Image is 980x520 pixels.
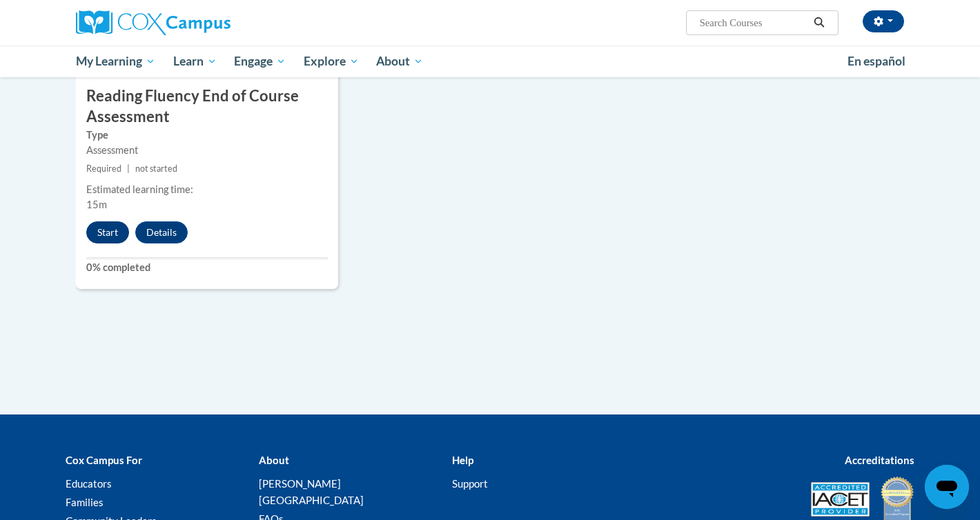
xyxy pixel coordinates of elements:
span: My Learning [76,53,155,70]
a: Families [66,496,104,508]
input: Search Courses [698,14,809,31]
img: Accredited IACET® Provider [811,482,870,517]
span: Engage [234,53,286,70]
span: not started [135,163,177,174]
button: Account Settings [863,10,904,32]
a: My Learning [67,46,164,77]
a: Cox Campus [76,10,338,35]
a: Engage [225,46,295,77]
div: Assessment [86,143,328,158]
button: Search [809,14,830,31]
span: Required [86,163,121,174]
b: Help [452,454,473,466]
h3: Reading Fluency End of Course Assessment [76,86,338,128]
a: Support [452,477,488,490]
span: About [376,53,423,70]
button: Start [86,221,129,243]
button: Details [135,221,188,243]
a: About [368,46,433,77]
a: En español [839,47,914,76]
span: Explore [304,53,359,70]
img: Cox Campus [76,10,231,35]
b: Accreditations [845,454,914,466]
a: [PERSON_NAME][GEOGRAPHIC_DATA] [259,477,364,506]
b: About [259,454,289,466]
span: En español [847,54,905,68]
label: Type [86,128,328,143]
div: Main menu [55,46,925,77]
span: | [127,163,130,174]
a: Explore [295,46,368,77]
iframe: Button to launch messaging window [925,465,969,509]
div: Estimated learning time: [86,182,328,197]
span: 15m [86,199,107,210]
b: Cox Campus For [66,454,142,466]
a: Educators [66,477,112,490]
a: Learn [164,46,226,77]
span: Learn [173,53,217,70]
label: 0% completed [86,260,328,275]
